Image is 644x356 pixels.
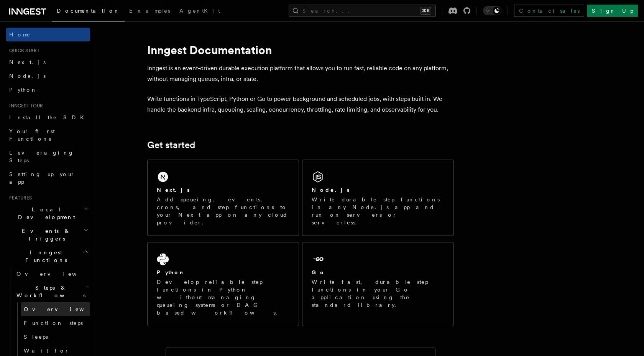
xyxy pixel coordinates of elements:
[24,334,48,340] span: Sleeps
[289,5,436,17] button: Search...⌘K
[6,203,90,224] button: Local Development
[175,2,225,21] a: AgentKit
[179,8,220,14] span: AgentKit
[52,2,125,21] a: Documentation
[9,87,37,93] span: Python
[312,186,350,194] h2: Node.js
[6,227,84,242] span: Events & Triggers
[6,110,90,124] a: Install the SDK
[21,316,90,330] a: Function steps
[6,206,84,221] span: Local Development
[13,281,90,302] button: Steps & Workflows
[9,150,74,163] span: Leveraging Steps
[157,186,190,194] h2: Next.js
[157,269,185,276] h2: Python
[514,5,584,17] a: Contact sales
[147,242,299,326] a: PythonDevelop reliable step functions in Python without managing queueing systems or DAG based wo...
[483,6,501,15] button: Toggle dark mode
[6,146,90,167] a: Leveraging Steps
[13,284,85,299] span: Steps & Workflows
[6,249,83,264] span: Inngest Functions
[6,103,43,109] span: Inngest tour
[21,330,90,344] a: Sleeps
[302,160,454,236] a: Node.jsWrite durable step functions in any Node.js app and run on servers or serverless.
[24,320,83,326] span: Function steps
[312,278,444,309] p: Write fast, durable step functions in your Go application using the standard library.
[302,242,454,326] a: GoWrite fast, durable step functions in your Go application using the standard library.
[6,55,90,69] a: Next.js
[6,167,90,189] a: Setting up your app
[6,246,90,267] button: Inngest Functions
[129,8,170,14] span: Examples
[157,278,289,316] p: Develop reliable step functions in Python without managing queueing systems or DAG based workflows.
[6,83,90,97] a: Python
[147,140,195,150] a: Get started
[6,69,90,83] a: Node.js
[587,5,638,17] a: Sign Up
[421,7,431,15] kbd: ⌘K
[24,306,103,312] span: Overview
[13,267,90,281] a: Overview
[147,160,299,236] a: Next.jsAdd queueing, events, crons, and step functions to your Next app on any cloud provider.
[9,171,75,185] span: Setting up your app
[9,31,31,38] span: Home
[9,59,46,65] span: Next.js
[157,196,289,226] p: Add queueing, events, crons, and step functions to your Next app on any cloud provider.
[6,28,90,41] a: Home
[6,224,90,246] button: Events & Triggers
[9,114,89,120] span: Install the SDK
[6,195,32,201] span: Features
[16,271,95,277] span: Overview
[9,128,55,142] span: Your first Functions
[125,2,175,21] a: Examples
[21,302,90,316] a: Overview
[147,94,454,115] p: Write functions in TypeScript, Python or Go to power background and scheduled jobs, with steps bu...
[312,196,444,226] p: Write durable step functions in any Node.js app and run on servers or serverless.
[147,63,454,84] p: Inngest is an event-driven durable execution platform that allows you to run fast, reliable code ...
[9,73,46,79] span: Node.js
[57,8,120,14] span: Documentation
[147,43,454,57] h1: Inngest Documentation
[6,48,39,54] span: Quick start
[312,269,325,276] h2: Go
[6,124,90,146] a: Your first Functions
